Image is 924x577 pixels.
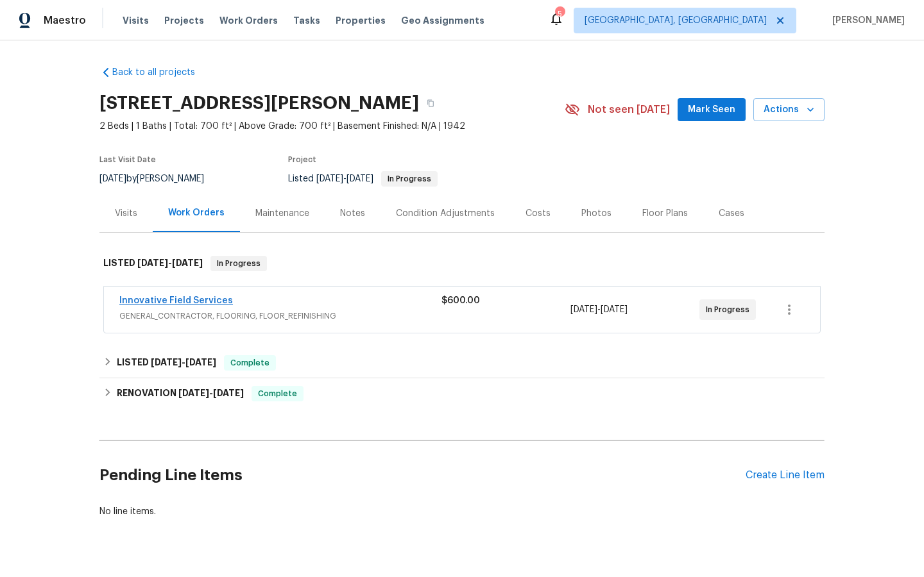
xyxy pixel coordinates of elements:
[293,16,320,25] span: Tasks
[119,296,233,305] a: Innovative Field Services
[151,358,216,367] span: -
[288,156,316,163] span: Project
[137,258,203,267] span: -
[642,207,688,220] div: Floor Plans
[827,14,905,27] span: [PERSON_NAME]
[99,505,825,518] div: No line items.
[99,97,419,110] h2: [STREET_ADDRESS][PERSON_NAME]
[288,174,438,183] span: Listed
[678,98,746,122] button: Mark Seen
[570,305,597,314] span: [DATE]
[99,120,565,133] span: 2 Beds | 1 Baths | Total: 700 ft² | Above Grade: 700 ft² | Basement Finished: N/A | 1942
[212,257,266,270] span: In Progress
[225,356,275,369] span: Complete
[44,14,86,27] span: Maestro
[401,14,484,27] span: Geo Assignments
[137,258,168,267] span: [DATE]
[123,14,149,27] span: Visits
[99,243,825,284] div: LISTED [DATE]-[DATE]In Progress
[99,66,223,79] a: Back to all projects
[253,387,302,400] span: Complete
[316,174,373,183] span: -
[396,207,495,220] div: Condition Adjustments
[419,92,442,115] button: Copy Address
[178,389,209,397] span: [DATE]
[172,258,203,267] span: [DATE]
[117,386,244,401] h6: RENOVATION
[164,14,204,27] span: Projects
[99,347,825,378] div: LISTED [DATE]-[DATE]Complete
[526,207,551,220] div: Costs
[764,102,814,118] span: Actions
[99,171,219,187] div: by [PERSON_NAME]
[555,8,564,21] div: 5
[255,207,309,220] div: Maintenance
[103,256,203,271] h6: LISTED
[119,310,441,322] span: GENERAL_CONTRACTOR, FLOORING, FLOOR_REFINISHING
[168,206,225,219] div: Work Orders
[441,296,480,305] span: $600.00
[99,446,746,505] h2: Pending Line Items
[178,389,244,397] span: -
[99,378,825,409] div: RENOVATION [DATE]-[DATE]Complete
[346,174,373,183] span: [DATE]
[588,103,670,116] span: Not seen [DATE]
[99,174,126,183] span: [DATE]
[746,469,825,481] div: Create Line Item
[185,358,216,367] span: [DATE]
[688,102,735,118] span: Mark Seen
[581,207,612,220] div: Photos
[601,305,628,314] span: [DATE]
[340,207,365,220] div: Notes
[706,303,755,316] span: In Progress
[151,358,182,367] span: [DATE]
[585,14,767,27] span: [GEOGRAPHIC_DATA], [GEOGRAPHIC_DATA]
[213,389,244,397] span: [DATE]
[117,355,216,371] h6: LISTED
[382,175,436,183] span: In Progress
[219,14,278,27] span: Work Orders
[719,207,744,220] div: Cases
[99,156,156,163] span: Last Visit Date
[753,98,825,122] button: Actions
[336,14,386,27] span: Properties
[316,174,343,183] span: [DATE]
[115,207,137,220] div: Visits
[570,303,628,316] span: -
